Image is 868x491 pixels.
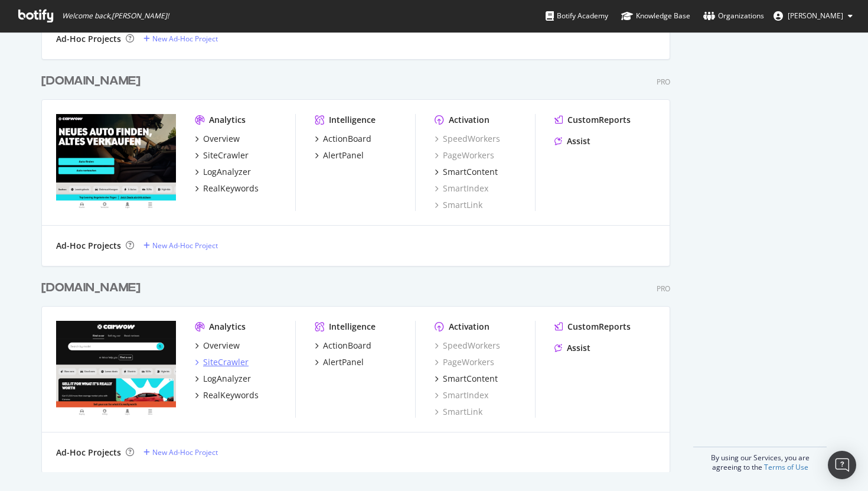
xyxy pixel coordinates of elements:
[56,114,176,210] img: www.carwow.de
[41,73,141,90] div: [DOMAIN_NAME]
[693,447,827,472] div: By using our Services, you are agreeing to the
[449,321,490,333] div: Activation
[41,279,141,297] div: [DOMAIN_NAME]
[203,166,251,178] div: LogAnalyzer
[152,447,218,457] div: New Ad-Hoc Project
[443,373,498,385] div: SmartContent
[435,389,488,401] a: SmartIndex
[195,356,249,368] a: SiteCrawler
[203,133,240,145] div: Overview
[56,33,121,45] div: Ad-Hoc Projects
[546,10,608,22] div: Botify Academy
[56,240,121,252] div: Ad-Hoc Projects
[143,447,218,457] a: New Ad-Hoc Project
[203,149,249,161] div: SiteCrawler
[56,321,176,417] img: www.carwow.co.uk
[764,462,808,472] a: Terms of Use
[315,133,371,145] a: ActionBoard
[554,342,590,354] a: Assist
[435,356,494,368] a: PageWorkers
[323,149,364,161] div: AlertPanel
[554,114,631,126] a: CustomReports
[195,133,240,145] a: Overview
[315,340,371,352] a: ActionBoard
[203,183,259,194] div: RealKeywords
[435,340,500,352] a: SpeedWorkers
[567,321,631,333] div: CustomReports
[143,34,218,44] a: New Ad-Hoc Project
[435,133,500,145] a: SpeedWorkers
[554,321,631,333] a: CustomReports
[203,340,240,352] div: Overview
[195,149,249,161] a: SiteCrawler
[203,373,251,385] div: LogAnalyzer
[143,240,218,251] a: New Ad-Hoc Project
[41,279,145,297] a: [DOMAIN_NAME]
[435,199,482,211] a: SmartLink
[323,340,371,352] div: ActionBoard
[323,133,371,145] div: ActionBoard
[315,149,364,161] a: AlertPanel
[764,6,862,25] button: [PERSON_NAME]
[195,340,240,352] a: Overview
[443,166,498,178] div: SmartContent
[195,166,251,178] a: LogAnalyzer
[567,114,631,126] div: CustomReports
[195,389,259,401] a: RealKeywords
[788,11,843,21] span: Bradley Raw
[152,240,218,251] div: New Ad-Hoc Project
[567,135,590,147] div: Assist
[41,73,145,90] a: [DOMAIN_NAME]
[435,149,494,161] a: PageWorkers
[315,356,364,368] a: AlertPanel
[152,34,218,44] div: New Ad-Hoc Project
[209,321,246,333] div: Analytics
[621,10,690,22] div: Knowledge Base
[203,356,249,368] div: SiteCrawler
[195,183,259,194] a: RealKeywords
[435,166,498,178] a: SmartContent
[195,373,251,385] a: LogAnalyzer
[554,135,590,147] a: Assist
[567,342,590,354] div: Assist
[435,406,482,418] a: SmartLink
[329,321,376,333] div: Intelligence
[56,447,121,459] div: Ad-Hoc Projects
[203,389,259,401] div: RealKeywords
[828,451,856,479] div: Open Intercom Messenger
[435,183,488,194] a: SmartIndex
[703,10,764,22] div: Organizations
[657,77,670,87] div: Pro
[323,356,364,368] div: AlertPanel
[449,114,490,126] div: Activation
[329,114,376,126] div: Intelligence
[62,11,169,21] span: Welcome back, [PERSON_NAME] !
[209,114,246,126] div: Analytics
[657,284,670,294] div: Pro
[435,373,498,385] a: SmartContent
